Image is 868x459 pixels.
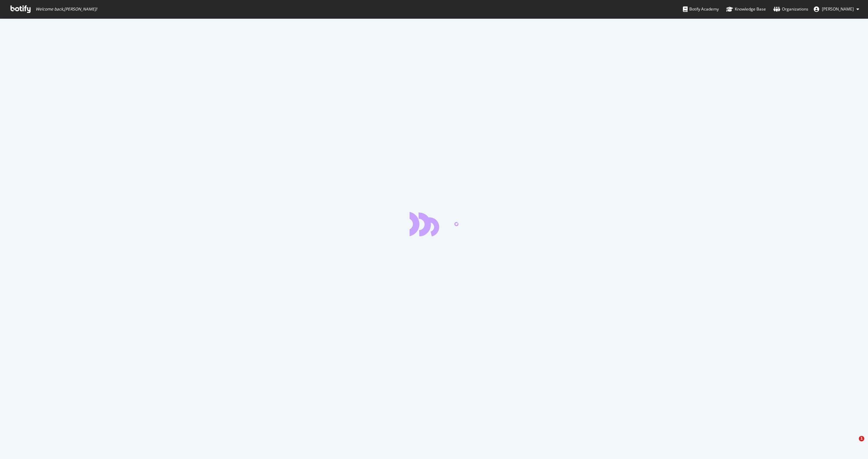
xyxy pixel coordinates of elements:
iframe: Intercom live chat [845,436,861,452]
div: Botify Academy [683,6,719,13]
div: Knowledge Base [726,6,766,13]
span: 1 [859,436,864,441]
button: [PERSON_NAME] [808,4,865,15]
span: Meredith Gummerson [822,6,854,12]
span: Welcome back, [PERSON_NAME] ! [36,6,97,12]
div: Organizations [773,6,808,13]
